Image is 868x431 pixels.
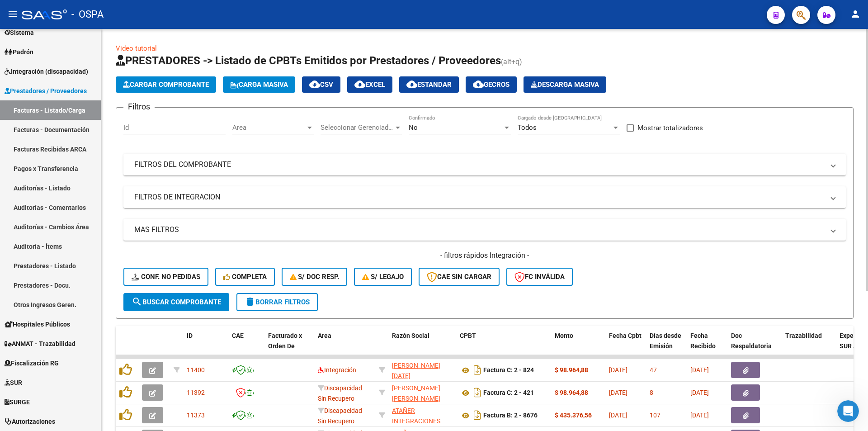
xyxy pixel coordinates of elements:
datatable-header-cell: Fecha Recibido [687,326,727,366]
datatable-header-cell: Días desde Emisión [646,326,687,366]
span: Prestadores / Proveedores [5,86,87,96]
span: Doc Respaldatoria [731,332,772,350]
span: CAE [232,332,244,339]
strong: $ 435.376,56 [555,412,592,419]
strong: $ 98.964,88 [555,389,588,396]
span: ANMAT - Trazabilidad [5,339,75,349]
mat-panel-title: FILTROS DEL COMPROBANTE [134,160,824,170]
mat-icon: cloud_download [309,79,320,90]
span: 47 [650,366,657,374]
button: FC Inválida [506,268,573,286]
span: 107 [650,412,660,419]
span: Todos [518,123,537,132]
mat-icon: menu [7,9,18,19]
button: Descarga Masiva [524,76,606,93]
span: SUR [5,378,22,388]
button: Completa [215,268,275,286]
div: 27349375589 [392,360,453,379]
datatable-header-cell: CPBT [456,326,551,366]
span: Cargar Comprobante [123,81,209,89]
span: Monto [555,332,573,339]
button: Buscar Comprobante [123,293,229,311]
div: 30716229978 [392,406,453,425]
span: Conf. no pedidas [132,273,200,281]
datatable-header-cell: Area [314,326,375,366]
span: Discapacidad Sin Recupero [318,407,362,425]
datatable-header-cell: Doc Respaldatoria [727,326,782,366]
span: Hospitales Públicos [5,319,70,329]
mat-icon: cloud_download [406,79,417,90]
span: Descarga Masiva [531,81,599,89]
span: (alt+q) [501,57,522,66]
span: S/ legajo [362,273,404,281]
span: 8 [650,389,653,396]
div: 27369015082 [392,383,453,402]
span: [DATE] [690,389,709,396]
span: Carga Masiva [230,81,288,89]
span: Mostrar totalizadores [637,123,703,133]
button: S/ legajo [354,268,412,286]
span: 11400 [187,366,205,374]
mat-icon: delete [245,296,255,307]
span: Fiscalización RG [5,358,59,368]
datatable-header-cell: Facturado x Orden De [264,326,314,366]
mat-icon: cloud_download [354,79,365,90]
i: Descargar documento [472,385,483,400]
button: Gecros [466,76,517,93]
mat-expansion-panel-header: MAS FILTROS [123,219,846,241]
span: Razón Social [392,332,429,339]
span: Sistema [5,28,34,38]
strong: $ 98.964,88 [555,366,588,374]
span: Estandar [406,81,452,89]
span: [DATE] [609,389,627,396]
button: Cargar Comprobante [116,76,216,93]
mat-icon: person [850,9,861,19]
datatable-header-cell: Razón Social [388,326,456,366]
span: ID [187,332,193,339]
strong: Factura C: 2 - 824 [483,367,534,374]
h3: Filtros [123,100,155,113]
button: EXCEL [347,76,392,93]
datatable-header-cell: CAE [228,326,264,366]
span: CPBT [460,332,476,339]
button: S/ Doc Resp. [282,268,348,286]
datatable-header-cell: Monto [551,326,605,366]
span: Fecha Cpbt [609,332,642,339]
datatable-header-cell: Fecha Cpbt [605,326,646,366]
span: Trazabilidad [785,332,822,339]
span: Completa [223,273,267,281]
span: [DATE] [690,366,709,374]
span: CAE SIN CARGAR [427,273,491,281]
span: Discapacidad Sin Recupero [318,384,362,402]
span: [PERSON_NAME] [PERSON_NAME] [392,384,440,402]
span: Area [232,123,306,132]
span: FC Inválida [514,273,565,281]
span: Gecros [473,81,509,89]
span: No [409,123,418,132]
span: Area [318,332,331,339]
span: PRESTADORES -> Listado de CPBTs Emitidos por Prestadores / Proveedores [116,54,501,67]
button: CSV [302,76,340,93]
app-download-masive: Descarga masiva de comprobantes (adjuntos) [524,76,606,93]
span: CSV [309,81,333,89]
span: Facturado x Orden De [268,332,302,350]
button: Borrar Filtros [236,293,318,311]
mat-expansion-panel-header: FILTROS DEL COMPROBANTE [123,154,846,175]
h4: - filtros rápidos Integración - [123,251,846,260]
span: SURGE [5,397,30,407]
button: Conf. no pedidas [123,268,208,286]
mat-icon: cloud_download [473,79,484,90]
span: [DATE] [690,412,709,419]
datatable-header-cell: ID [183,326,228,366]
i: Descargar documento [472,363,483,377]
iframe: Intercom live chat [837,400,859,422]
span: Padrón [5,47,33,57]
button: Carga Masiva [223,76,295,93]
a: Video tutorial [116,44,157,52]
span: Días desde Emisión [650,332,681,350]
mat-panel-title: FILTROS DE INTEGRACION [134,192,824,202]
span: [DATE] [609,366,627,374]
span: [PERSON_NAME][DATE] [392,362,440,379]
span: Integración (discapacidad) [5,66,88,76]
datatable-header-cell: Trazabilidad [782,326,836,366]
